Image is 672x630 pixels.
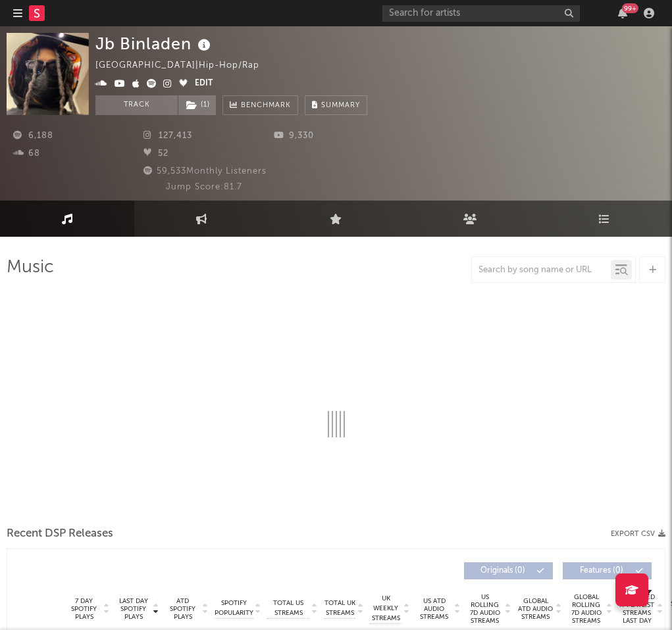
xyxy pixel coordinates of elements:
button: Summary [305,95,367,115]
span: 6,188 [13,132,53,140]
span: Jump Score: 81.7 [166,183,242,191]
span: 7 Day Spotify Plays [66,597,101,621]
span: Last Day Spotify Plays [116,597,151,621]
span: 68 [13,149,40,158]
span: Summary [321,102,360,109]
span: Total US Streams [267,598,309,618]
span: ATD Spotify Plays [165,597,200,621]
span: Originals ( 0 ) [473,567,533,575]
span: 52 [143,149,168,158]
span: Recent DSP Releases [7,526,113,542]
a: Benchmark [222,95,298,115]
span: Benchmark [241,98,291,114]
span: US Rolling 7D Audio Streams [467,593,503,625]
button: 99+ [618,8,627,18]
span: Features ( 0 ) [571,567,632,575]
span: Total UK Streams [324,598,355,618]
span: 59,533 Monthly Listeners [142,167,267,176]
span: Spotify Popularity [215,598,253,618]
button: Export CSV [611,530,665,538]
button: Features(0) [563,562,652,579]
span: 9,330 [274,132,314,140]
button: (1) [178,95,216,115]
button: Edit [195,76,213,92]
span: UK Weekly Streams [370,594,401,623]
input: Search by song name or URL [472,265,611,276]
div: Jb Binladen [95,33,214,55]
div: [GEOGRAPHIC_DATA] | Hip-Hop/Rap [95,58,274,74]
span: Global ATD Audio Streams [517,597,554,621]
div: 99 + [622,3,638,13]
button: Track [95,95,178,115]
span: US ATD Audio Streams [416,597,452,621]
input: Search for artists [382,5,580,22]
span: ( 1 ) [178,95,217,115]
button: Originals(0) [464,562,553,579]
span: 127,413 [143,132,192,140]
span: Estimated % Playlist Streams Last Day [619,593,655,625]
span: Global Rolling 7D Audio Streams [568,593,604,625]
